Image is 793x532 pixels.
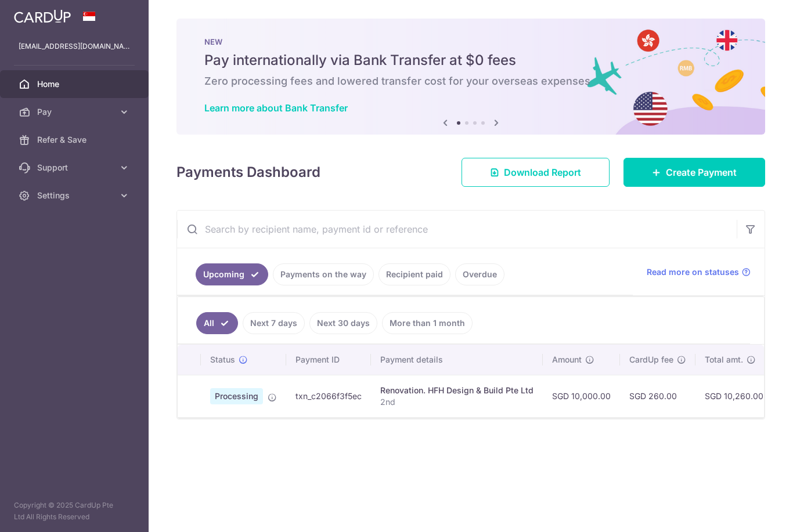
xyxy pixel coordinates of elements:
td: SGD 10,000.00 [543,375,620,417]
a: Create Payment [623,158,765,187]
p: NEW [204,37,737,46]
span: Refer & Save [37,134,114,146]
td: SGD 260.00 [620,375,695,417]
span: Total amt. [705,354,743,365]
h6: Zero processing fees and lowered transfer cost for your overseas expenses [204,74,737,88]
span: Support [37,162,114,173]
span: CardUp fee [629,354,673,365]
span: Read more on statuses [647,266,739,278]
a: Payments on the way [273,263,374,285]
a: Next 30 days [309,312,377,334]
span: Create Payment [666,165,737,179]
td: txn_c2066f3f5ec [286,375,371,417]
a: Learn more about Bank Transfer [204,102,348,114]
img: Bank transfer banner [176,19,765,135]
span: Processing [210,388,263,404]
span: Settings [37,190,114,201]
span: Amount [552,354,582,365]
a: Recipient paid [379,263,450,285]
a: All [196,312,238,334]
h5: Pay internationally via Bank Transfer at $0 fees [204,51,737,70]
p: [EMAIL_ADDRESS][DOMAIN_NAME] [19,41,130,52]
span: Home [37,78,114,90]
a: Upcoming [196,263,268,285]
a: Download Report [462,158,610,187]
a: More than 1 month [382,312,473,334]
th: Payment ID [286,345,371,375]
img: CardUp [14,9,71,23]
h4: Payments Dashboard [176,162,320,183]
td: SGD 10,260.00 [695,375,773,417]
span: Status [210,354,235,365]
th: Payment details [371,345,543,375]
p: 2nd [380,396,534,408]
input: Search by recipient name, payment id or reference [177,211,737,248]
span: Download Report [504,165,581,179]
span: Pay [37,106,114,118]
a: Overdue [455,263,504,285]
a: Next 7 days [243,312,305,334]
a: Read more on statuses [647,266,751,278]
div: Renovation. HFH Design & Build Pte Ltd [380,385,534,396]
